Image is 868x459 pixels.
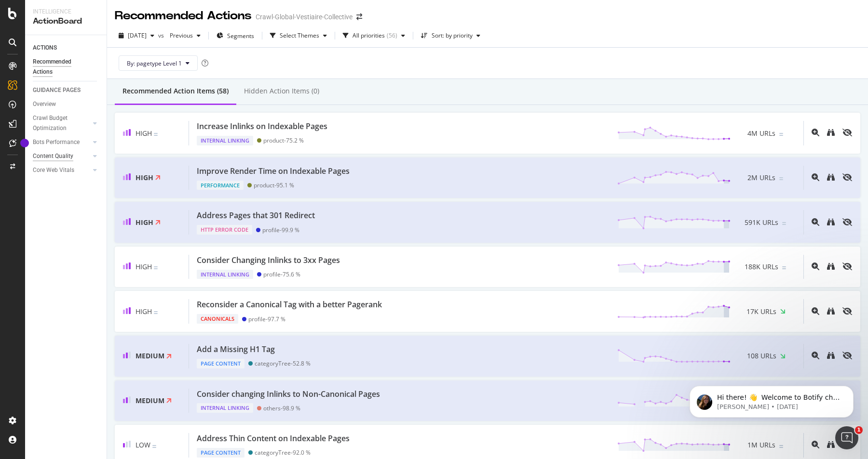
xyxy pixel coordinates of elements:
div: magnifying-glass-plus [812,173,819,181]
a: ACTIONS [33,43,100,53]
div: product - 75.2 % [263,137,304,144]
div: Crawl-Global-Vestiaire-Collective [256,12,353,22]
a: binoculars [827,219,835,227]
img: Equal [782,222,786,225]
button: Segments [213,28,258,43]
div: binoculars [827,307,835,315]
div: profile - 99.9 % [262,226,299,234]
span: 591K URLs [745,218,778,227]
div: profile - 75.6 % [263,271,300,278]
a: binoculars [827,263,835,271]
span: 188K URLs [745,262,778,272]
div: Recommended Actions [33,57,91,77]
button: By: pagetype Level 1 [119,55,198,71]
button: Sort: by priority [417,28,484,43]
a: binoculars [827,129,835,137]
span: Segments [227,32,254,40]
span: 108 URLs [747,351,776,361]
div: Internal Linking [197,270,253,279]
img: Equal [779,445,783,448]
img: Equal [779,177,783,180]
span: Medium [136,351,164,360]
a: Core Web Vitals [33,165,90,175]
span: High [136,307,152,316]
span: 1M URLs [747,440,775,450]
div: magnifying-glass-plus [812,352,819,359]
div: categoryTree - 92.0 % [255,449,311,456]
div: eye-slash [842,218,852,226]
div: Tooltip anchor [20,139,29,147]
button: All priorities(56) [339,28,409,43]
span: Previous [166,31,193,39]
div: All priorities [353,33,385,39]
a: GUIDANCE PAGES [33,85,100,95]
div: eye-slash [842,307,852,315]
div: others - 98.9 % [263,405,300,412]
div: product - 95.1 % [254,182,294,189]
div: Improve Render Time on Indexable Pages [197,166,350,177]
div: Recommended Action Items (58) [122,86,229,96]
div: Internal Linking [197,403,253,413]
div: Reconsider a Canonical Tag with a better Pagerank [197,299,382,310]
div: binoculars [827,129,835,136]
div: Page Content [197,448,244,458]
a: Recommended Actions [33,57,100,77]
div: Hidden Action Items (0) [244,86,319,96]
div: Consider changing Inlinks to Non-Canonical Pages [197,389,380,400]
div: Crawl Budget Optimization [33,113,83,133]
div: binoculars [827,352,835,359]
a: binoculars [827,352,835,360]
div: binoculars [827,173,835,181]
div: binoculars [827,218,835,226]
div: Address Thin Content on Indexable Pages [197,433,350,444]
button: Select Themes [266,28,331,43]
button: [DATE] [115,28,158,43]
div: Page Content [197,359,244,368]
a: binoculars [827,441,835,449]
img: Equal [154,266,158,269]
img: Equal [154,133,158,136]
div: Address Pages that 301 Redirect [197,210,315,221]
a: Crawl Budget Optimization [33,113,90,133]
img: Equal [779,133,783,136]
div: Recommended Actions [115,8,252,24]
span: 2025 Sep. 2nd [128,31,147,39]
img: Equal [154,311,158,314]
div: ACTIONS [33,43,57,53]
div: eye-slash [842,173,852,181]
a: binoculars [827,308,835,316]
iframe: Intercom notifications message [675,366,868,433]
div: eye-slash [842,352,852,359]
a: binoculars [827,174,835,182]
div: magnifying-glass-plus [812,307,819,315]
span: By: pagetype Level 1 [127,59,182,67]
span: 4M URLs [747,129,775,138]
div: ActionBoard [33,16,99,27]
div: GUIDANCE PAGES [33,85,81,95]
div: Increase Inlinks on Indexable Pages [197,121,327,132]
div: Overview [33,99,56,109]
div: binoculars [827,441,835,448]
div: Intelligence [33,8,99,16]
div: arrow-right-arrow-left [356,13,362,20]
div: Performance [197,181,244,190]
div: eye-slash [842,129,852,136]
span: 1 [855,426,863,434]
a: Content Quality [33,151,90,161]
span: High [136,129,152,138]
div: Content Quality [33,151,73,161]
div: binoculars [827,262,835,270]
span: High [136,173,153,182]
div: Select Themes [280,33,319,39]
span: Medium [136,396,164,405]
div: ( 56 ) [387,33,397,39]
span: High [136,262,152,271]
img: Equal [152,445,156,448]
div: Canonicals [197,314,238,324]
div: Sort: by priority [432,33,473,39]
div: magnifying-glass-plus [812,129,819,136]
img: Equal [782,266,786,269]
